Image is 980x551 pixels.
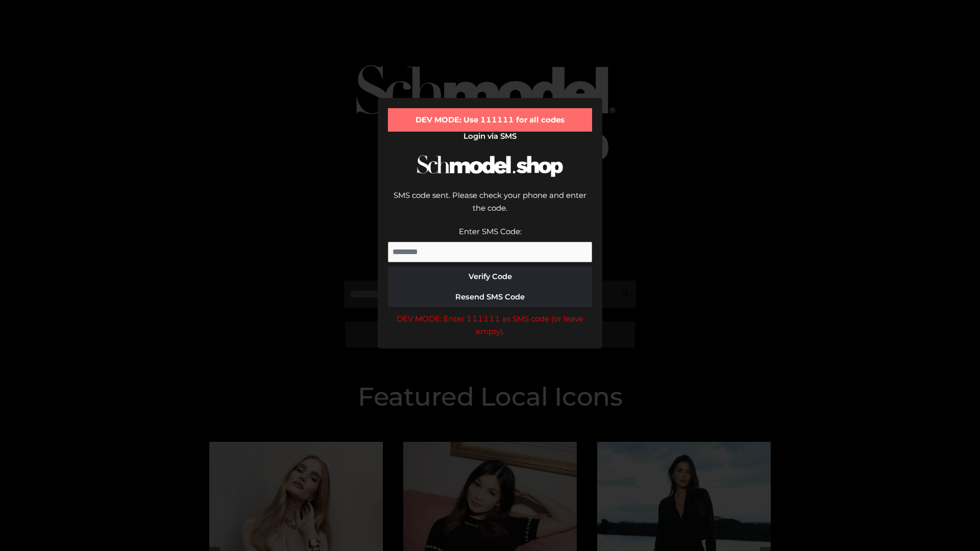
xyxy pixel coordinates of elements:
[388,266,592,287] button: Verify Code
[388,312,592,338] div: DEV MODE: Enter 111111 as SMS code (or leave empty).
[388,287,592,307] button: Resend SMS Code
[388,189,592,225] div: SMS code sent. Please check your phone and enter the code.
[388,108,592,132] div: DEV MODE: Use 111111 for all codes
[388,132,592,141] h2: Login via SMS
[459,227,522,236] label: Enter SMS Code:
[413,146,567,186] img: Schmodel Logo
